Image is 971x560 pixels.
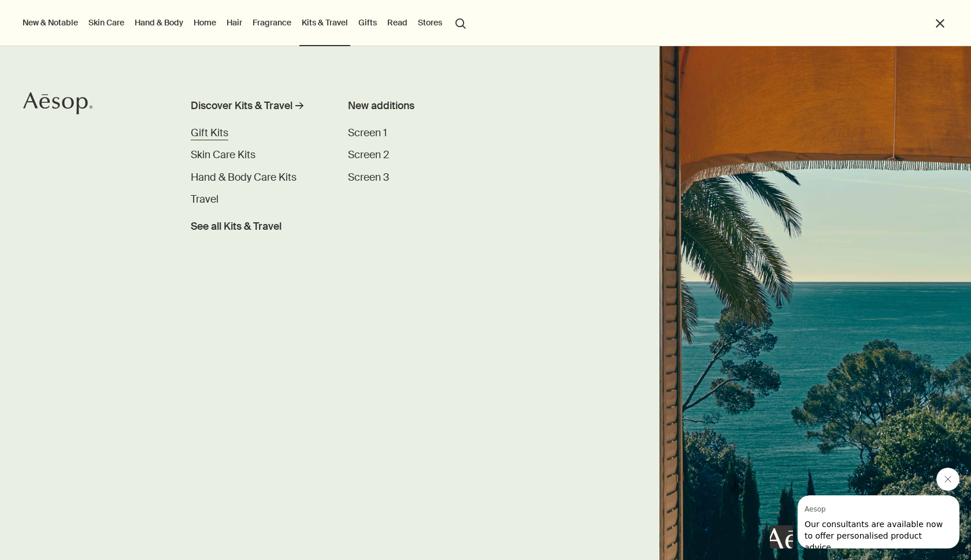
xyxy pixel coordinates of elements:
a: Hair [224,15,244,30]
a: Travel [191,192,218,207]
iframe: Close message from Aesop [936,468,959,491]
a: Home [191,15,218,30]
button: Stores [416,15,444,30]
iframe: Message from Aesop [798,495,959,548]
div: New additions [348,98,504,114]
span: Travel [191,193,218,206]
span: Hand & Body Care Kits [191,171,297,184]
a: Aesop [20,89,95,121]
span: Our consultants are available now to offer personalised product advice. [7,24,145,57]
button: Close the Menu [933,17,947,30]
a: Skin Care Kits [191,147,255,163]
span: Gift Kits [191,126,228,139]
span: Screen 2 [348,148,389,161]
span: See all Kits & Travel [191,219,281,234]
a: Screen 2 [348,147,389,163]
a: Screen 3 [348,170,389,185]
a: See all Kits & Travel [191,214,281,234]
a: Skin Care [86,15,127,30]
a: Gift Kits [191,125,228,141]
a: Fragrance [250,15,294,30]
a: Hand & Body Care Kits [191,170,297,185]
span: Screen 1 [348,126,387,139]
button: Open search [450,12,471,33]
a: Gifts [356,15,379,30]
iframe: no content [770,525,793,548]
span: Screen 3 [348,171,389,184]
a: Read [385,15,410,30]
span: Skin Care Kits [191,148,255,161]
a: Discover Kits & Travel [191,98,318,118]
a: Screen 1 [348,125,387,141]
svg: Aesop [23,92,92,115]
div: Discover Kits & Travel [191,98,292,114]
img: Ocean scenery viewed from open shutter windows. [659,46,971,560]
button: New & Notable [20,15,80,30]
div: Aesop says "Our consultants are available now to offer personalised product advice.". Open messag... [770,468,959,548]
a: Kits & Travel [299,15,350,30]
a: Hand & Body [132,15,186,30]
